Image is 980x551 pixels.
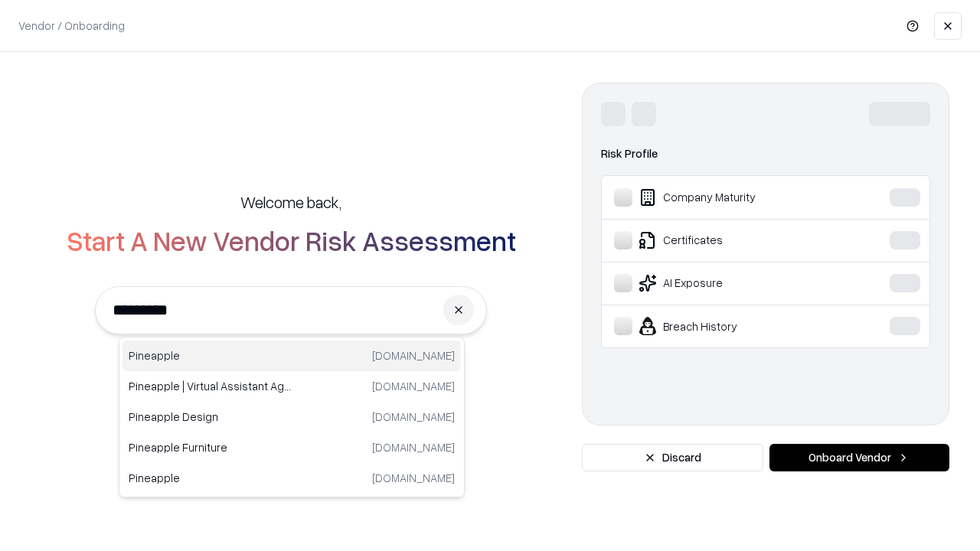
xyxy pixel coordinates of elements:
[582,444,763,471] button: Discard
[614,188,843,207] div: Company Maturity
[372,347,455,364] p: [DOMAIN_NAME]
[769,444,949,471] button: Onboard Vendor
[129,409,292,425] p: Pineapple Design
[18,18,125,34] p: Vendor / Onboarding
[372,439,455,455] p: [DOMAIN_NAME]
[129,439,292,455] p: Pineapple Furniture
[67,225,516,256] h2: Start A New Vendor Risk Assessment
[129,470,292,486] p: Pineapple
[614,317,843,335] div: Breach History
[614,274,843,292] div: AI Exposure
[129,347,292,364] p: Pineapple
[129,378,292,394] p: Pineapple | Virtual Assistant Agency
[372,470,455,486] p: [DOMAIN_NAME]
[240,191,341,213] h5: Welcome back,
[601,145,930,163] div: Risk Profile
[372,409,455,425] p: [DOMAIN_NAME]
[119,337,465,497] div: Suggestions
[614,231,843,249] div: Certificates
[372,378,455,394] p: [DOMAIN_NAME]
